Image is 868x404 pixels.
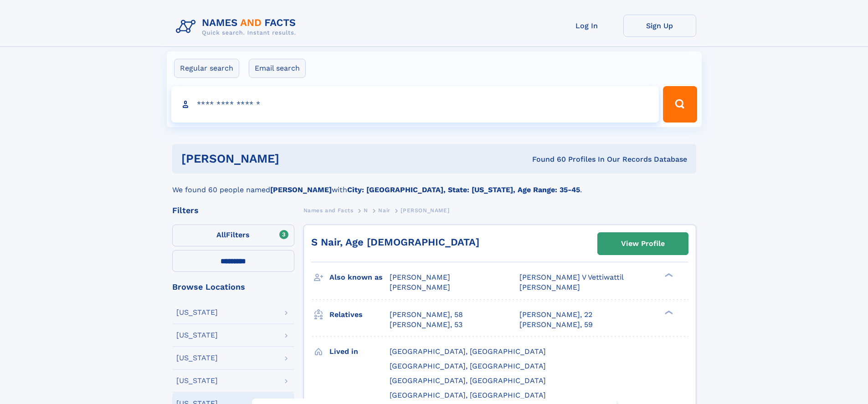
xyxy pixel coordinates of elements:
span: [PERSON_NAME] [390,273,450,281]
span: Nair [378,207,390,214]
span: [PERSON_NAME] [519,283,580,291]
label: Filters [172,225,294,246]
a: N [364,205,368,216]
div: Filters [172,206,294,215]
h1: [PERSON_NAME] [181,153,406,164]
b: [PERSON_NAME] [270,185,332,194]
a: Names and Facts [303,205,354,216]
b: City: [GEOGRAPHIC_DATA], State: [US_STATE], Age Range: 35-45 [347,185,580,194]
a: [PERSON_NAME], 59 [519,320,593,330]
h3: Relatives [329,307,390,322]
a: S Nair, Age [DEMOGRAPHIC_DATA] [311,236,479,248]
div: We found 60 people named with . [172,174,696,195]
input: search input [171,86,659,123]
div: ❯ [663,272,673,278]
div: [US_STATE] [176,309,218,316]
span: [PERSON_NAME] V Vettiwattil [519,273,624,281]
a: Log In [550,15,623,37]
span: N [364,207,368,214]
label: Email search [249,59,306,78]
a: View Profile [598,233,688,255]
div: Found 60 Profiles In Our Records Database [406,154,687,164]
div: [US_STATE] [176,377,218,384]
div: View Profile [621,233,665,254]
h3: Also known as [329,270,390,285]
a: [PERSON_NAME], 58 [390,310,463,320]
h3: Lived in [329,344,390,359]
a: Sign Up [623,15,696,37]
a: [PERSON_NAME], 53 [390,320,462,330]
span: [PERSON_NAME] [401,207,449,214]
button: Search Button [663,86,697,123]
a: [PERSON_NAME], 22 [519,310,592,320]
span: All [216,230,226,239]
div: [US_STATE] [176,354,218,362]
a: Nair [378,205,390,216]
span: [PERSON_NAME] [390,283,450,291]
div: Browse Locations [172,283,294,291]
div: ❯ [663,309,673,315]
span: [GEOGRAPHIC_DATA], [GEOGRAPHIC_DATA] [390,347,546,356]
label: Regular search [174,59,239,78]
span: [GEOGRAPHIC_DATA], [GEOGRAPHIC_DATA] [390,391,546,399]
div: [US_STATE] [176,332,218,339]
span: [GEOGRAPHIC_DATA], [GEOGRAPHIC_DATA] [390,362,546,370]
img: Logo Names and Facts [172,15,303,39]
span: [GEOGRAPHIC_DATA], [GEOGRAPHIC_DATA] [390,376,546,385]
